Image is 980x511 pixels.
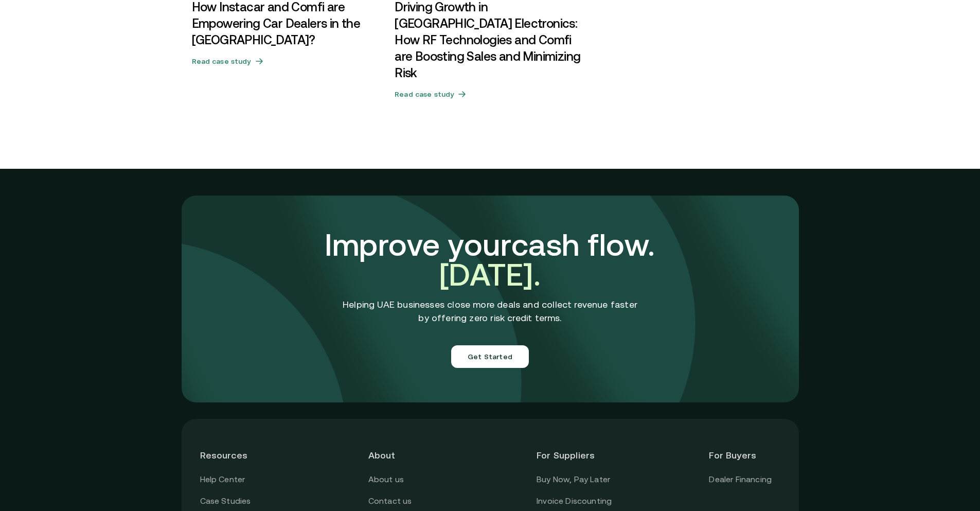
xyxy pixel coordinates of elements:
[451,345,529,368] button: Get Started
[182,196,799,402] img: comfi
[537,437,612,473] header: For Suppliers
[368,495,412,508] a: Contact us
[200,495,251,508] a: Case Studies
[368,437,439,473] header: About
[439,257,541,292] span: [DATE].
[709,437,780,473] header: For Buyers
[192,56,251,66] h5: Read case study
[272,230,709,290] h3: Improve your cash flow.
[395,89,454,99] h5: Read case study
[537,473,610,486] a: Buy Now, Pay Later
[537,495,612,508] a: Invoice Discounting
[395,85,585,103] button: Read case study
[343,298,637,325] p: Helping UAE businesses close more deals and collect revenue faster by offering zero risk credit t...
[200,437,271,473] header: Resources
[192,52,383,70] button: Read case study
[368,473,404,486] a: About us
[709,473,772,486] a: Dealer Financing
[200,473,245,486] a: Help Center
